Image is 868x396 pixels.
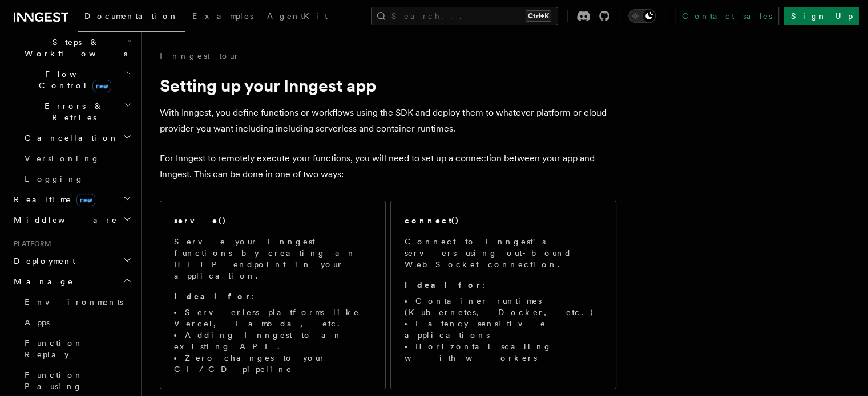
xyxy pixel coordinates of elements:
li: Container runtimes (Kubernetes, Docker, etc.) [405,295,602,318]
li: Adding Inngest to an existing API. [174,329,372,352]
span: Platform [9,239,51,248]
li: Zero changes to your CI/CD pipeline [174,352,372,375]
kbd: Ctrl+K [526,10,551,22]
span: Steps & Workflows [20,36,127,59]
button: Toggle dark mode [628,9,656,23]
strong: Ideal for [174,292,252,301]
a: Sign Up [784,7,859,25]
p: : [405,279,602,291]
span: Documentation [84,11,179,21]
span: Manage [9,276,74,287]
p: Serve your Inngest functions by creating an HTTP endpoint in your application. [174,236,372,281]
button: Middleware [9,210,134,230]
li: Serverless platforms like Vercel, Lambda, etc. [174,307,372,329]
button: Deployment [9,251,134,271]
button: Flow Controlnew [20,64,134,96]
span: Errors & Retries [20,100,124,123]
p: Connect to Inngest's servers using out-bound WebSocket connection. [405,236,602,270]
button: Search...Ctrl+K [371,7,558,25]
a: serve()Serve your Inngest functions by creating an HTTP endpoint in your application.Ideal for:Se... [160,201,386,389]
span: Apps [25,318,50,327]
span: Function Replay [25,338,83,359]
span: Examples [192,11,253,21]
button: Cancellation [20,128,134,148]
a: Versioning [20,148,134,169]
a: Documentation [78,3,185,32]
a: Contact sales [675,7,779,25]
button: Manage [9,271,134,292]
a: Examples [185,3,260,31]
button: Errors & Retries [20,96,134,128]
a: Inngest tour [160,50,240,62]
span: new [76,194,95,206]
span: Logging [25,174,84,183]
span: Flow Control [20,68,126,91]
span: Realtime [9,194,95,205]
a: Function Replay [20,333,134,365]
span: new [92,80,111,92]
button: Steps & Workflows [20,32,134,64]
p: With Inngest, you define functions or workflows using the SDK and deploy them to whatever platfor... [160,105,616,137]
a: Environments [20,292,134,312]
a: connect()Connect to Inngest's servers using out-bound WebSocket connection.Ideal for:Container ru... [390,201,616,389]
a: AgentKit [260,3,334,31]
span: Versioning [25,154,100,163]
h2: serve() [174,215,227,226]
span: Environments [25,297,123,307]
li: Latency sensitive applications [405,318,602,341]
h1: Setting up your Inngest app [160,75,616,96]
h2: connect() [405,215,459,226]
p: : [174,291,372,302]
span: AgentKit [267,11,328,21]
p: For Inngest to remotely execute your functions, you will need to set up a connection between your... [160,150,616,182]
span: Function Pausing [25,370,83,391]
span: Deployment [9,255,75,267]
button: Realtimenew [9,189,134,210]
div: Inngest Functions [9,11,134,189]
span: Middleware [9,214,118,226]
a: Apps [20,312,134,333]
strong: Ideal for [405,280,482,289]
a: Logging [20,169,134,189]
span: Cancellation [20,132,119,144]
li: Horizontal scaling with workers [405,341,602,364]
